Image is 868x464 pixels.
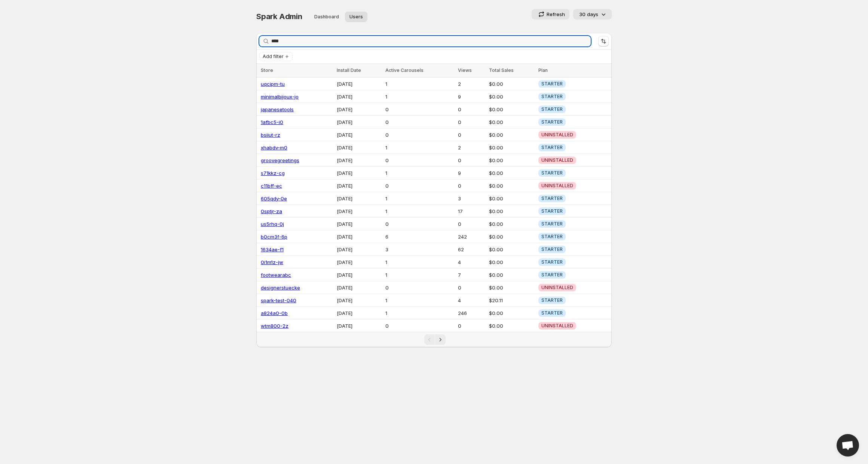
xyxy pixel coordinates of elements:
[579,10,598,18] p: 30 days
[383,243,455,256] td: 3
[261,67,273,73] span: Store
[538,67,548,73] span: Plan
[487,116,536,128] td: $0.00
[541,170,563,176] span: STARTER
[456,78,487,90] td: 2
[487,205,536,218] td: $0.00
[456,256,487,269] td: 4
[487,256,536,269] td: $0.00
[383,230,455,243] td: 6
[487,192,536,205] td: $0.00
[541,145,563,151] span: STARTER
[261,246,284,252] a: 1634ae-f1
[541,234,563,240] span: STARTER
[487,141,536,154] td: $0.00
[456,281,487,294] td: 0
[458,67,472,73] span: Views
[261,234,287,240] a: b0cm3f-6p
[334,269,383,281] td: [DATE]
[334,192,383,205] td: [DATE]
[487,90,536,103] td: $0.00
[334,141,383,154] td: [DATE]
[456,269,487,281] td: 7
[261,208,282,214] a: 0sptjr-za
[541,106,563,112] span: STARTER
[383,141,455,154] td: 1
[456,103,487,116] td: 0
[383,78,455,90] td: 1
[261,259,283,265] a: 0i1m1z-jw
[456,294,487,307] td: 4
[487,167,536,179] td: $0.00
[487,307,536,319] td: $0.00
[383,116,455,128] td: 0
[541,81,563,87] span: STARTER
[383,281,455,294] td: 0
[334,307,383,319] td: [DATE]
[541,310,563,316] span: STARTER
[541,246,563,252] span: STARTER
[837,434,859,457] div: Open chat
[261,183,282,189] a: c11bff-ec
[256,332,612,347] nav: Pagination
[487,281,536,294] td: $0.00
[456,141,487,154] td: 2
[383,319,455,332] td: 0
[541,119,563,125] span: STARTER
[383,179,455,192] td: 0
[383,269,455,281] td: 1
[456,179,487,192] td: 0
[541,297,563,303] span: STARTER
[261,81,285,87] a: uqcipm-tu
[456,116,487,128] td: 0
[383,218,455,230] td: 0
[334,90,383,103] td: [DATE]
[541,323,573,329] span: UNINSTALLED
[456,307,487,319] td: 246
[456,90,487,103] td: 9
[435,334,446,345] button: Next
[487,269,536,281] td: $0.00
[541,272,563,278] span: STARTER
[334,167,383,179] td: [DATE]
[383,90,455,103] td: 1
[263,54,284,60] span: Add filter
[383,256,455,269] td: 1
[345,12,367,22] button: User management
[261,106,294,112] a: japanesetools
[334,205,383,218] td: [DATE]
[334,179,383,192] td: [DATE]
[487,218,536,230] td: $0.00
[261,157,299,163] a: groovegreetings
[334,218,383,230] td: [DATE]
[383,103,455,116] td: 0
[547,10,565,18] p: Refresh
[314,14,339,20] span: Dashboard
[261,310,288,316] a: a824a0-0b
[487,243,536,256] td: $0.00
[532,9,569,19] button: Refresh
[261,94,299,100] a: minimalbijoux-jo
[383,154,455,167] td: 0
[334,230,383,243] td: [DATE]
[489,67,514,73] span: Total Sales
[256,12,302,21] span: Spark Admin
[598,36,609,46] button: Sort the results
[334,154,383,167] td: [DATE]
[383,167,455,179] td: 1
[259,52,293,61] button: Add filter
[261,272,291,278] a: footwearabc
[541,183,573,189] span: UNINSTALLED
[385,67,424,73] span: Active Carousels
[456,192,487,205] td: 3
[334,78,383,90] td: [DATE]
[541,157,573,163] span: UNINSTALLED
[334,116,383,128] td: [DATE]
[456,319,487,332] td: 0
[541,221,563,227] span: STARTER
[487,230,536,243] td: $0.00
[541,132,573,138] span: UNINSTALLED
[487,319,536,332] td: $0.00
[334,294,383,307] td: [DATE]
[541,195,563,201] span: STARTER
